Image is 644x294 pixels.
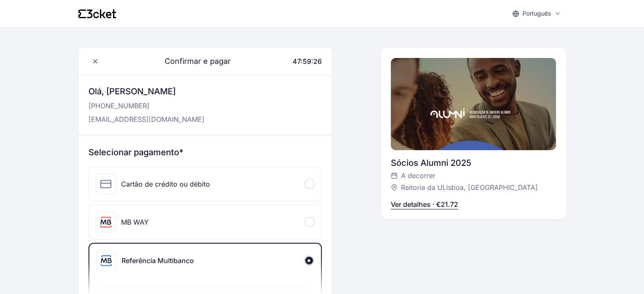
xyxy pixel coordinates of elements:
p: Português [522,9,551,18]
span: Reitoria da ULisboa, [GEOGRAPHIC_DATA] [401,182,538,192]
p: [EMAIL_ADDRESS][DOMAIN_NAME] [88,114,205,124]
p: [PHONE_NUMBER] [88,101,205,111]
h3: Olá, [PERSON_NAME] [88,85,205,97]
span: A decorrer [401,170,435,181]
div: Referência Multibanco [122,256,194,266]
div: MB WAY [121,217,149,227]
span: Confirmar e pagar [155,55,231,67]
p: Ver detalhes · €21.72 [391,199,458,209]
div: Cartão de crédito ou débito [121,179,210,189]
div: Sócios Alumni 2025 [391,157,556,169]
h3: Selecionar pagamento* [88,146,322,158]
span: 47:59:26 [293,57,322,66]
